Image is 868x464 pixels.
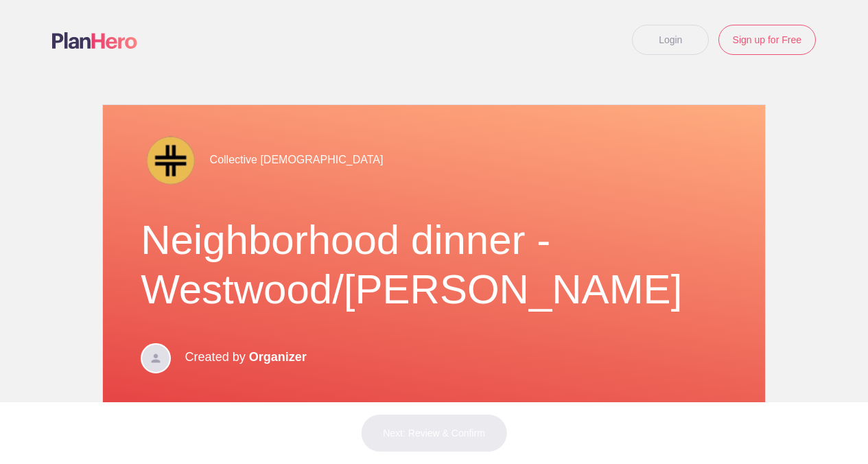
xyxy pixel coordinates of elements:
button: Next: Review & Confirm [360,414,508,452]
h1: Neighborhood dinner - Westwood/[PERSON_NAME] [141,216,727,314]
div: Collective [DEMOGRAPHIC_DATA] [141,132,727,188]
span: Organizer [249,350,307,364]
img: Logo main planhero [52,32,137,49]
img: Davatar [141,343,171,373]
img: Screenshot 2024 05 20 at 7.41.06 am [141,133,196,188]
p: Created by [185,342,307,372]
a: Login [632,25,709,55]
a: Sign up for Free [718,25,816,55]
